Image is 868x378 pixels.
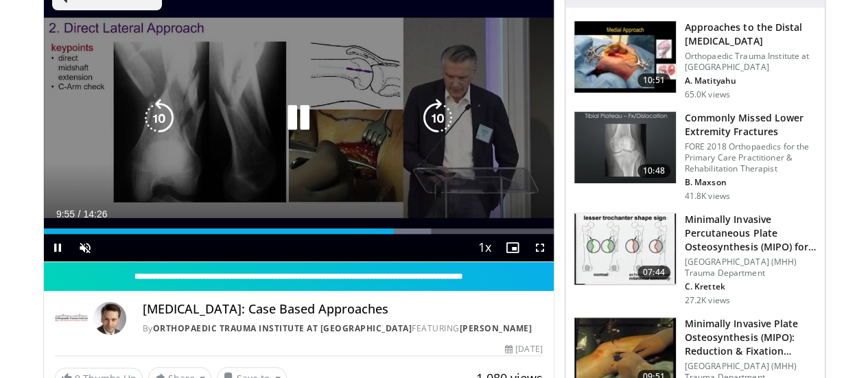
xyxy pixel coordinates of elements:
[55,302,88,335] img: Orthopaedic Trauma Institute at UCSF
[685,51,817,73] p: Orthopaedic Trauma Institute at [GEOGRAPHIC_DATA]
[93,302,126,335] img: Avatar
[471,234,499,261] button: Playback Rate
[685,111,817,139] h3: Commonly Missed Lower Extremity Fractures
[637,73,670,87] span: 10:51
[685,177,817,188] p: B. Maxson
[637,265,670,279] span: 07:44
[44,234,71,261] button: Pause
[153,322,412,334] a: Orthopaedic Trauma Institute at [GEOGRAPHIC_DATA]
[44,228,554,234] div: Progress Bar
[685,75,817,86] p: A. Matityahu
[460,322,532,334] a: [PERSON_NAME]
[574,213,676,285] img: fylOjp5pkC-GA4Zn4xMDoxOjBrO-I4W8_9.150x105_q85_crop-smart_upscale.jpg
[685,89,730,100] p: 65.0K views
[685,295,730,306] p: 27.2K views
[499,234,526,261] button: Enable picture-in-picture mode
[71,234,99,261] button: Unmute
[143,302,543,317] h4: [MEDICAL_DATA]: Case Based Approaches
[574,112,676,183] img: 4aa379b6-386c-4fb5-93ee-de5617843a87.150x105_q85_crop-smart_upscale.jpg
[685,21,817,48] h3: Approaches to the Distal [MEDICAL_DATA]
[526,234,554,261] button: Fullscreen
[143,322,543,335] div: By FEATURING
[685,141,817,174] p: FORE 2018 Orthopaedics for the Primary Care Practitioner & Rehabilitation Therapist
[637,164,670,178] span: 10:48
[78,209,81,220] span: /
[685,317,817,358] h3: Minimally Invasive Plate Osteosynthesis (MIPO): Reduction & Fixation…
[685,191,730,202] p: 41.8K views
[574,111,817,202] a: 10:48 Commonly Missed Lower Extremity Fractures FORE 2018 Orthopaedics for the Primary Care Pract...
[574,21,676,93] img: d5ySKFN8UhyXrjO34xMDoxOjBrO-I4W8_9.150x105_q85_crop-smart_upscale.jpg
[685,213,817,254] h3: Minimally Invasive Percutaneous Plate Osteosynthesis (MIPO) for extr…
[685,281,817,292] p: C. Krettek
[574,213,817,306] a: 07:44 Minimally Invasive Percutaneous Plate Osteosynthesis (MIPO) for extr… [GEOGRAPHIC_DATA] (MH...
[574,21,817,100] a: 10:51 Approaches to the Distal [MEDICAL_DATA] Orthopaedic Trauma Institute at [GEOGRAPHIC_DATA] A...
[505,343,542,355] div: [DATE]
[56,209,75,220] span: 9:55
[685,257,817,279] p: [GEOGRAPHIC_DATA] (MHH) Trauma Department
[83,209,107,220] span: 14:26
